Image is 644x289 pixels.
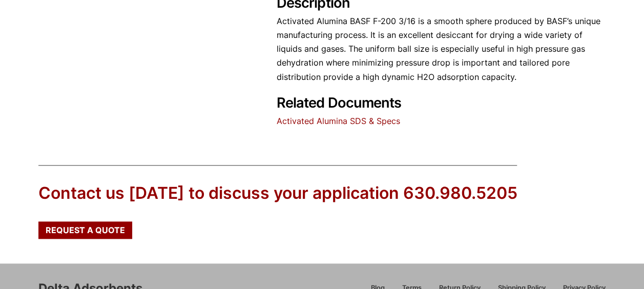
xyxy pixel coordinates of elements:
div: Contact us [DATE] to discuss your application 630.980.5205 [38,182,517,205]
p: Activated Alumina BASF F-200 3/16 is a smooth sphere produced by BASF’s unique manufacturing proc... [277,14,606,84]
a: Activated Alumina SDS & Specs [277,116,400,126]
a: Request a Quote [38,221,132,239]
span: Request a Quote [46,226,125,234]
